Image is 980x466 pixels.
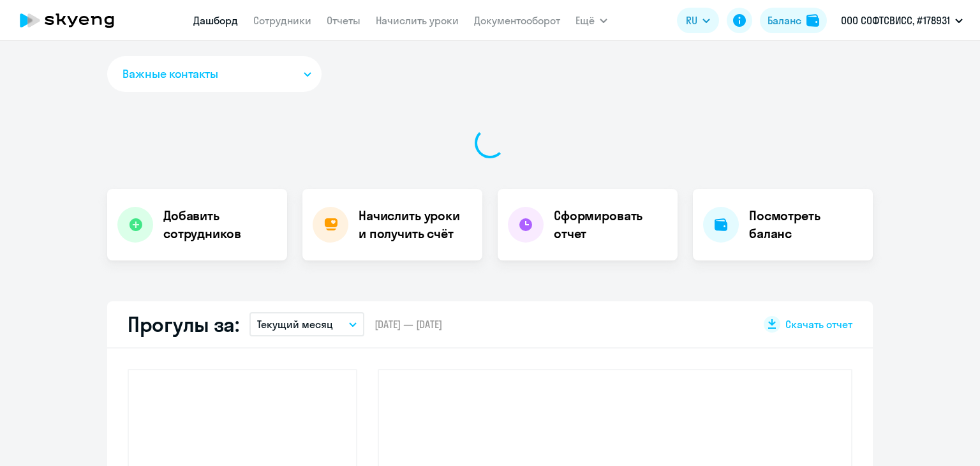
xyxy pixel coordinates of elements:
a: Начислить уроки [376,14,459,27]
h4: Посмотреть баланс [749,207,863,243]
p: ООО СОФТСВИСС, #178931 [841,13,950,28]
div: Баланс [768,13,801,28]
button: Балансbalance [760,8,827,33]
span: Скачать отчет [785,317,852,331]
span: RU [686,13,697,28]
h4: Сформировать отчет [554,207,667,243]
button: RU [677,8,719,33]
a: Дашборд [193,14,238,27]
span: [DATE] — [DATE] [375,317,442,331]
img: balance [806,14,819,27]
h4: Добавить сотрудников [163,207,277,243]
a: Сотрудники [253,14,311,27]
h4: Начислить уроки и получить счёт [359,207,470,243]
span: Ещё [575,13,595,28]
button: ООО СОФТСВИСС, #178931 [835,5,969,36]
a: Отчеты [327,14,360,27]
a: Документооборот [474,14,560,27]
span: Важные контакты [122,66,218,82]
p: Текущий месяц [257,317,333,332]
button: Ещё [575,8,607,33]
button: Текущий месяц [249,312,364,336]
button: Важные контакты [107,56,322,92]
h2: Прогулы за: [128,312,239,337]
